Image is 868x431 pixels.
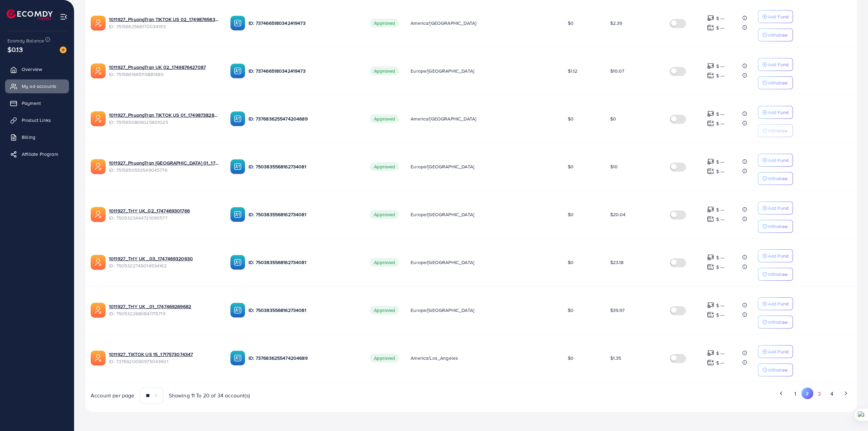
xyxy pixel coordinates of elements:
[370,19,399,27] span: Approved
[169,392,250,399] span: Showing 11 To 20 of 34 account(s)
[801,388,813,399] button: Go to page 2
[109,119,219,126] span: ID: 7515650806025601025
[568,307,574,314] span: $0
[60,13,68,21] img: menu
[775,388,787,399] button: Go to previous page
[230,351,245,366] img: ic-ba-acc.ded83a64.svg
[230,207,245,222] img: ic-ba-acc.ded83a64.svg
[370,354,399,362] span: Approved
[758,76,793,89] button: Withdraw
[768,348,789,356] p: Add Fund
[109,358,219,365] span: ID: 7376920090975043601
[109,16,219,23] a: 1011927_PhuongTran TIKTOK US 02_1749876563912
[768,174,788,183] p: Withdraw
[22,83,56,90] span: My ad accounts
[109,207,219,221] div: <span class='underline'>1011927_THY UK_02_1747469301766</span></br>7505323444721090577
[826,388,838,400] button: Go to page 4
[91,303,106,318] img: ic-ads-acc.e4c84228.svg
[789,388,801,400] button: Go to page 1
[109,112,219,126] div: <span class='underline'>1011927_PhuongTran TIKTOK US 01_1749873828056</span></br>7515650806025601025
[839,400,863,426] iframe: Chat
[707,359,714,366] img: top-up amount
[249,115,359,123] p: ID: 7376836255474204689
[716,119,725,128] p: $ ---
[411,163,474,170] span: Europe/[GEOGRAPHIC_DATA]
[768,31,788,39] p: Withdraw
[5,113,69,127] a: Product Links
[91,16,106,31] img: ic-ads-acc.e4c84228.svg
[568,20,574,26] span: $0
[5,147,69,161] a: Affiliate Program
[768,156,789,164] p: Add Fund
[768,108,789,116] p: Add Fund
[411,211,474,218] span: Europe/[GEOGRAPHIC_DATA]
[5,62,69,76] a: Overview
[768,204,789,212] p: Add Fund
[109,16,219,30] div: <span class='underline'>1011927_PhuongTran TIKTOK US 02_1749876563912</span></br>7515662566170034193
[22,100,41,107] span: Payment
[370,210,399,219] span: Approved
[109,160,219,173] div: <span class='underline'>1011927_PhuongTran UK 01_1749873767691</span></br>7515650553549045776
[109,303,219,317] div: <span class='underline'>1011927_THY UK _01_1747469269682</span></br>7505322680841715719
[60,46,67,53] img: image
[568,68,578,74] span: $1.12
[249,163,359,171] p: ID: 7503835568162734081
[840,388,852,399] button: Go to next page
[109,23,219,30] span: ID: 7515662566170034193
[249,67,359,75] p: ID: 7374665180342419473
[768,13,789,21] p: Add Fund
[568,355,574,361] span: $0
[249,210,359,219] p: ID: 7503835568162734081
[610,211,626,218] span: $20.04
[758,154,793,167] button: Add Fund
[707,24,714,31] img: top-up amount
[758,29,793,41] button: Withdraw
[758,106,793,119] button: Add Fund
[109,262,219,269] span: ID: 7505322745014534162
[109,351,219,358] a: 1011927_TIKTOK US 15_1717573074347
[768,79,788,87] p: Withdraw
[109,303,219,310] a: 1011927_THY UK _01_1747469269682
[813,388,826,400] button: Go to page 3
[716,359,725,367] p: $ ---
[768,222,788,230] p: Withdraw
[716,349,725,357] p: $ ---
[768,300,789,308] p: Add Fund
[610,68,625,74] span: $10.07
[610,20,622,26] span: $2.39
[568,259,574,266] span: $0
[707,302,714,309] img: top-up amount
[716,215,725,223] p: $ ---
[109,112,219,118] a: 1011927_PhuongTran TIKTOK US 01_1749873828056
[22,134,35,140] span: Billing
[716,301,725,310] p: $ ---
[109,167,219,173] span: ID: 7515650553549045776
[716,158,725,166] p: $ ---
[109,255,219,262] a: 1011927_THY UK _03_1747469320630
[758,268,793,281] button: Withdraw
[716,254,725,262] p: $ ---
[7,10,53,20] img: logo
[411,307,474,314] span: Europe/[GEOGRAPHIC_DATA]
[370,162,399,171] span: Approved
[7,37,44,44] span: Ecomdy Balance
[91,207,106,222] img: ic-ads-acc.e4c84228.svg
[249,258,359,266] p: ID: 7503835568162734081
[5,130,69,144] a: Billing
[707,215,714,223] img: top-up amount
[707,350,714,357] img: top-up amount
[109,71,219,78] span: ID: 7515661665115881480
[411,20,476,26] span: America/[GEOGRAPHIC_DATA]
[230,16,245,31] img: ic-ba-acc.ded83a64.svg
[707,120,714,127] img: top-up amount
[707,263,714,270] img: top-up amount
[758,249,793,262] button: Add Fund
[610,259,624,266] span: $23.18
[716,62,725,70] p: $ ---
[768,60,789,69] p: Add Fund
[707,158,714,165] img: top-up amount
[707,72,714,79] img: top-up amount
[758,316,793,329] button: Withdraw
[716,311,725,319] p: $ ---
